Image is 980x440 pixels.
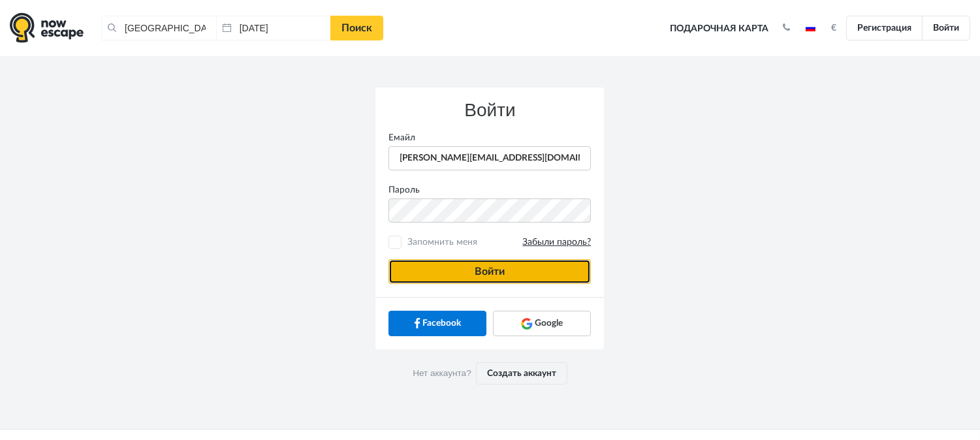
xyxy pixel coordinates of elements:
[388,259,591,284] button: Войти
[101,16,216,40] input: Город или название квеста
[493,311,591,336] a: Google
[535,317,563,330] span: Google
[806,25,815,31] img: ru.jpg
[422,317,461,330] span: Facebook
[375,349,604,398] div: Нет аккаунта?
[216,16,331,40] input: Дата
[846,16,923,40] a: Регистрация
[388,101,591,121] h3: Войти
[391,238,400,247] input: Запомнить меняЗабыли пароль?
[330,16,383,40] a: Поиск
[665,14,773,43] a: Подарочная карта
[825,22,844,35] button: €
[388,311,486,336] a: Facebook
[10,12,84,43] img: logo
[832,24,837,33] strong: €
[476,362,567,385] a: Создать аккаунт
[379,131,601,144] label: Емайл
[922,16,970,40] a: Войти
[404,236,591,249] span: Запомнить меня
[522,236,591,249] a: Забыли пароль?
[379,183,601,196] label: Пароль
